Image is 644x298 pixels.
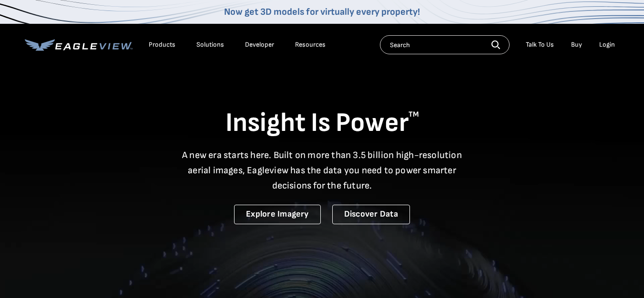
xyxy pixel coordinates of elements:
[224,6,420,18] a: Now get 3D models for virtually every property!
[149,40,175,49] div: Products
[234,205,321,224] a: Explore Imagery
[599,40,615,49] div: Login
[526,40,554,49] div: Talk To Us
[409,110,419,119] sup: TM
[295,40,326,49] div: Resources
[245,40,274,49] a: Developer
[571,40,582,49] a: Buy
[380,35,510,54] input: Search
[25,107,620,140] h1: Insight Is Power
[196,40,224,49] div: Solutions
[332,205,410,224] a: Discover Data
[176,148,468,193] p: A new era starts here. Built on more than 3.5 billion high-resolution aerial images, Eagleview ha...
